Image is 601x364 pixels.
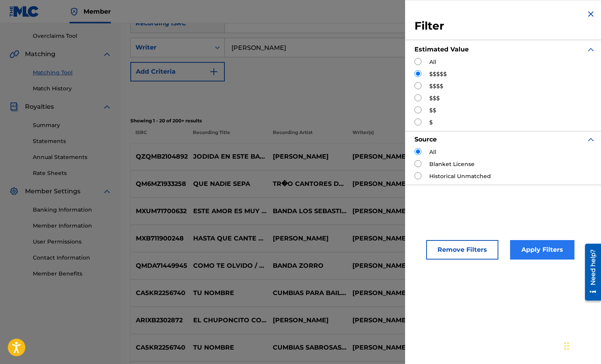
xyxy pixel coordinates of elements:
[429,94,440,102] label: $$$
[347,234,427,243] p: [PERSON_NAME]
[33,153,112,161] a: Annual Statements
[102,102,112,111] img: expand
[130,62,225,81] button: Add Criteria
[347,343,427,352] p: [PERSON_NAME]
[268,234,347,243] p: [PERSON_NAME]
[510,240,574,260] button: Apply Filters
[268,316,347,325] p: [PERSON_NAME]
[33,270,112,278] a: Member Benefits
[131,343,188,352] p: CA5KR2256740
[135,43,206,52] div: Writer
[586,45,596,54] img: expand
[429,106,436,115] label: $$
[267,129,347,143] p: Recording Artist
[33,85,112,93] a: Match History
[209,67,219,76] img: 9d2ae6d4665cec9f34b9.svg
[188,316,268,325] p: EL CHUPONCITO COLOMBIANO ([PERSON_NAME]) (REMIX)
[131,288,188,298] p: CA5KR2256740
[347,288,427,298] p: [PERSON_NAME]
[347,316,427,325] p: [PERSON_NAME]
[9,187,19,196] img: Member Settings
[347,152,427,161] p: [PERSON_NAME]
[130,117,592,124] p: Showing 1 - 20 of 200+ results
[429,160,475,168] label: Blanket License
[429,82,443,90] label: $$$$
[188,343,268,352] p: TU NOMBRE
[268,343,347,352] p: CUMBIAS SABROSAS|CUMBIAS PARA BAILAR
[131,152,188,161] p: QZQMB2104892
[426,240,498,260] button: Remove Filters
[414,136,437,143] strong: Source
[268,179,347,189] p: TR�O CANTORES DEL ALBA
[586,9,596,19] img: close
[131,316,188,325] p: ARIXB2302872
[33,238,112,246] a: User Permissions
[33,137,112,145] a: Statements
[33,206,112,214] a: Banking Information
[414,46,469,53] strong: Estimated Value
[84,7,111,16] span: Member
[188,152,268,161] p: JODIDA EN ESTE BAR ( EN VIVO)
[25,49,55,59] span: Matching
[131,207,188,216] p: MXUM71700632
[9,49,19,59] img: Matching
[9,6,39,17] img: MLC Logo
[268,288,347,298] p: CUMBIAS PARA BAILAR
[33,69,112,77] a: Matching Tool
[188,207,268,216] p: ESTE AMOR ES MUY GRANDE
[33,121,112,129] a: Summary
[429,58,436,66] label: All
[268,152,347,161] p: [PERSON_NAME]
[429,172,491,180] label: Historical Unmatched
[33,222,112,230] a: Member Information
[102,49,112,59] img: expand
[130,129,188,143] p: ISRC
[69,7,79,16] img: Top Rightsholder
[102,187,112,196] img: expand
[429,118,433,127] label: $
[347,207,427,216] p: [PERSON_NAME]
[429,148,436,156] label: All
[33,254,112,262] a: Contact Information
[131,179,188,189] p: QM6MZ1933258
[347,261,427,270] p: [PERSON_NAME]
[188,129,267,143] p: Recording Title
[429,70,447,78] label: $$$$$
[268,261,347,270] p: BANDA ZORRO
[347,179,427,189] p: [PERSON_NAME]
[33,169,112,177] a: Rate Sheets
[579,241,601,304] iframe: Resource Center
[414,19,596,33] h3: Filter
[188,261,268,270] p: COMO TE OLVIDO / LA REINA DE TODAS / QUE RICO / ESTOY ENAMORADO / CAMINANDO EN LA PLAYA / [PERSON...
[188,234,268,243] p: HASTA QUE CANTE EL GALLO - VERSIÓN NORTEÑO BANDA
[564,334,569,358] div: Drag
[33,32,112,40] a: Overclaims Tool
[25,102,54,111] span: Royalties
[188,288,268,298] p: TU NOMBRE
[562,327,601,364] iframe: Chat Widget
[25,187,80,196] span: Member Settings
[268,207,347,216] p: BANDA LOS SEBASTIANES DE [PERSON_NAME]
[347,129,427,143] p: Writer(s)
[586,135,596,144] img: expand
[188,179,268,189] p: QUE NADIE SEPA
[131,261,188,270] p: QMDA71449945
[9,102,19,111] img: Royalties
[131,234,188,243] p: MXB711900248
